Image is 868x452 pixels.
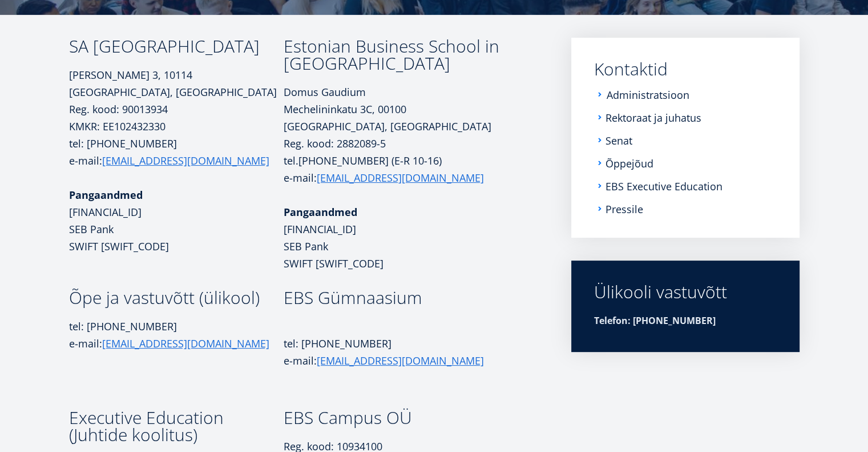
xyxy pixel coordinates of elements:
[594,314,716,327] strong: Telefon: [PHONE_NUMBER]
[605,135,632,146] a: Senat
[605,203,643,215] a: Pressile
[284,221,538,272] p: [FINANCIAL_ID] SEB Pank SWIFT [SWIFT_CODE]
[605,181,722,192] a: EBS Executive Education
[69,318,284,352] p: tel: [PHONE_NUMBER] e-mail:
[605,112,701,123] a: Rektoraat ja juhatus
[605,158,653,169] a: Õppejõud
[69,188,143,202] strong: Pangaandmed
[607,89,689,101] a: Administratsioon
[69,66,284,118] p: [PERSON_NAME] 3, 10114 [GEOGRAPHIC_DATA], [GEOGRAPHIC_DATA] Reg. kood: 90013934
[284,205,357,219] strong: Pangaandmed
[69,135,284,169] p: tel: [PHONE_NUMBER] e-mail:
[69,38,284,55] h3: SA [GEOGRAPHIC_DATA]
[284,409,538,426] h3: EBS Campus OÜ
[284,38,538,72] h3: Estonian Business School in [GEOGRAPHIC_DATA]
[284,289,538,306] h3: EBS Gümnaasium
[284,83,538,135] p: Domus Gaudium Mechelininkatu 3C, 00100 [GEOGRAPHIC_DATA], [GEOGRAPHIC_DATA]
[69,118,284,135] p: KMKR: EE102432330
[284,152,538,186] p: tel.[PHONE_NUMBER] (E-R 10-16) e-mail:
[594,283,777,301] div: Ülikooli vastuvõtt
[594,61,777,78] a: Kontaktid
[284,135,538,152] p: Reg. kood: 2882089-5
[317,169,484,186] a: [EMAIL_ADDRESS][DOMAIN_NAME]
[69,186,284,255] p: [FINANCIAL_ID] SEB Pank SWIFT [SWIFT_CODE]
[102,152,269,169] a: [EMAIL_ADDRESS][DOMAIN_NAME]
[102,335,269,352] a: [EMAIL_ADDRESS][DOMAIN_NAME]
[69,289,284,306] h3: Õpe ja vastuvõtt (ülikool)
[69,409,284,443] h3: Executive Education (Juhtide koolitus)
[284,335,538,369] p: tel: [PHONE_NUMBER] e-mail:
[317,352,484,369] a: [EMAIL_ADDRESS][DOMAIN_NAME]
